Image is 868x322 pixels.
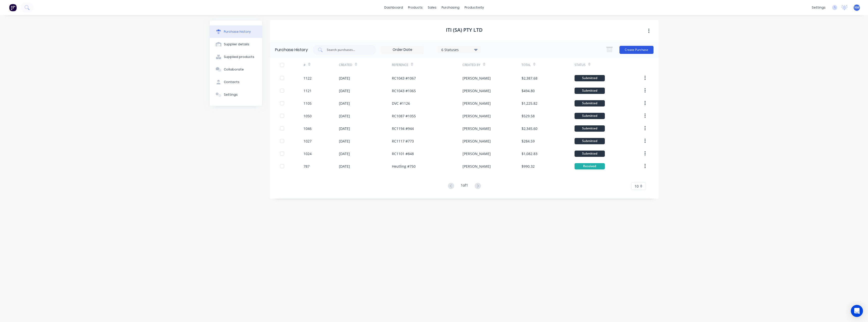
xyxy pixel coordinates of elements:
button: Contacts [210,76,262,88]
div: Total [522,63,531,67]
div: 1 of 1 [461,183,468,190]
div: 787 [304,164,310,169]
div: $1,082.83 [522,151,537,156]
input: Order Date [381,46,424,54]
div: Open Intercom Messenger [851,305,863,317]
div: Received [575,163,605,169]
div: [DATE] [339,151,350,156]
div: [PERSON_NAME] [463,138,491,144]
div: products [405,4,425,11]
button: Supplied products [210,51,262,63]
div: RC1194 #944 [392,126,414,131]
div: DVC #1126 [392,101,410,106]
div: Submitted [575,138,605,144]
div: Purchase history [224,29,251,34]
span: 10 [635,184,639,189]
div: [DATE] [339,126,350,131]
div: [PERSON_NAME] [463,151,491,156]
div: RC1043 #1067 [392,76,416,81]
div: [DATE] [339,88,350,93]
div: [DATE] [339,101,350,106]
span: NW [854,5,859,10]
div: Settings [224,92,238,97]
div: 1046 [304,126,312,131]
div: 1050 [304,113,312,119]
div: purchasing [439,4,462,11]
div: # [304,63,306,67]
div: $990.32 [522,164,535,169]
div: $494.80 [522,88,535,93]
div: [PERSON_NAME] [463,126,491,131]
div: Supplied products [224,55,254,59]
div: [PERSON_NAME] [463,164,491,169]
div: productivity [462,4,486,11]
button: Purchase history [210,25,262,38]
div: 1024 [304,151,312,156]
div: Contacts [224,80,239,84]
div: Supplier details [224,42,249,47]
div: Purchase History [275,47,308,53]
div: 1121 [304,88,312,93]
div: $529.58 [522,113,535,119]
div: Submitted [575,151,605,157]
div: [PERSON_NAME] [463,88,491,93]
button: Create Purchase [619,46,654,54]
button: Collaborate [210,63,262,76]
div: Submitted [575,75,605,81]
div: $2,345.60 [522,126,537,131]
div: [PERSON_NAME] [463,76,491,81]
div: Submitted [575,125,605,132]
div: [DATE] [339,76,350,81]
div: 6 Statuses [441,47,477,52]
div: $2,387.68 [522,76,537,81]
div: $284.59 [522,138,535,144]
div: Submitted [575,113,605,119]
div: RC1087 #1055 [392,113,416,119]
div: Status [575,63,586,67]
div: $1,225.82 [522,101,537,106]
div: [DATE] [339,138,350,144]
div: 1027 [304,138,312,144]
div: Submitted [575,88,605,94]
div: [DATE] [339,164,350,169]
div: Created By [463,63,480,67]
div: RC1043 #1065 [392,88,416,93]
input: Search purchases... [326,47,368,52]
button: Settings [210,88,262,101]
div: settings [809,4,828,11]
div: [PERSON_NAME] [463,113,491,119]
button: Supplier details [210,38,262,51]
div: Submitted [575,100,605,106]
div: 1122 [304,76,312,81]
div: Created [339,63,352,67]
a: dashboard [382,4,405,11]
div: Reference [392,63,408,67]
div: Heutling #750 [392,164,416,169]
div: 1105 [304,101,312,106]
div: [PERSON_NAME] [463,101,491,106]
div: RC1101 #848 [392,151,414,156]
img: Factory [9,4,17,11]
h1: ITI (SA) Pty Ltd [446,27,483,33]
div: [DATE] [339,113,350,119]
div: RC1117 #773 [392,138,414,144]
div: sales [425,4,439,11]
div: Collaborate [224,67,244,72]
